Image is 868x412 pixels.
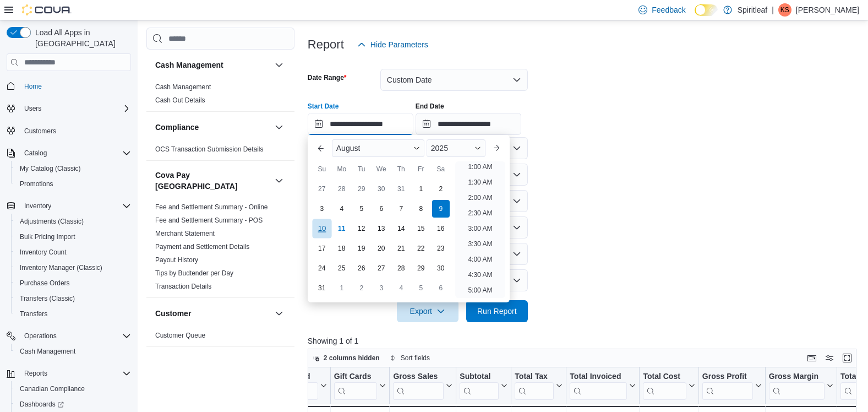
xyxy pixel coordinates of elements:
span: Reports [24,369,47,378]
div: Net Sold [279,372,318,382]
div: day-7 [392,200,410,218]
div: day-14 [392,220,410,237]
button: Display options [823,351,836,365]
ul: Time [455,161,505,298]
a: Promotions [15,177,58,191]
div: day-24 [313,259,331,277]
div: day-18 [333,240,351,257]
div: day-11 [333,220,351,237]
span: Dark Mode [695,16,695,17]
div: day-20 [373,240,390,257]
div: day-22 [412,240,430,257]
div: day-29 [353,180,370,198]
div: day-2 [432,180,450,198]
span: Operations [24,332,57,340]
button: Bulk Pricing Import [11,229,135,245]
button: Gift Cards [334,372,386,400]
button: Subtotal [460,372,507,400]
div: day-31 [313,279,331,297]
button: Open list of options [512,144,521,153]
div: day-17 [313,240,331,257]
div: Su [313,160,331,178]
button: Customer [272,307,286,320]
button: Gross Sales [393,372,452,400]
span: Transfers [15,307,131,321]
button: Compliance [155,122,270,133]
div: day-6 [373,200,390,218]
button: Promotions [11,176,135,192]
div: day-27 [373,259,390,277]
span: Purchase Orders [20,279,70,288]
h3: Discounts & Promotions [155,357,245,368]
p: Showing 1 of 1 [308,335,862,346]
div: day-10 [312,219,331,238]
div: day-25 [333,259,351,277]
button: Gross Margin [769,372,833,400]
span: Adjustments (Classic) [20,217,84,226]
span: Inventory Count [20,248,67,257]
div: Gross Profit [702,372,753,382]
button: Catalog [20,147,51,160]
button: Next month [488,139,505,157]
div: Gross Margin [769,372,825,382]
a: Inventory Count [15,246,71,259]
div: August, 2025 [312,179,451,298]
h3: Cash Management [155,59,223,71]
div: Mo [333,160,351,178]
div: day-2 [353,279,370,297]
button: Reports [2,366,135,381]
div: day-4 [392,279,410,297]
li: 3:00 AM [463,222,496,235]
button: Purchase Orders [11,275,135,291]
span: Bulk Pricing Import [15,230,131,243]
button: Inventory [2,198,135,214]
div: Gross Sales [393,372,444,382]
span: Customers [24,127,56,135]
button: Total Tax [515,372,563,400]
div: Gift Cards [334,372,378,382]
a: Fee and Settlement Summary - POS [155,216,263,224]
span: Transaction Details [155,282,211,291]
button: Inventory Count [11,245,135,260]
span: Cash Management [20,347,75,356]
span: Transfers [20,310,47,318]
div: day-1 [412,180,430,198]
span: Users [24,104,41,113]
span: Operations [20,329,131,343]
a: Dashboards [15,398,68,411]
span: Fee and Settlement Summary - Online [155,203,268,212]
a: Merchant Statement [155,230,215,237]
h3: Customer [155,308,191,319]
div: day-27 [313,180,331,198]
li: 4:00 AM [463,253,496,266]
span: Users [20,102,131,115]
li: 4:30 AM [463,268,496,281]
a: Customers [20,124,61,138]
div: Customer [146,329,294,346]
button: Reports [20,367,52,380]
span: Customer Queue [155,331,205,340]
span: Transfers (Classic) [15,292,131,305]
button: Cash Management [155,59,270,71]
span: Catalog [24,149,47,158]
h3: Compliance [155,122,199,133]
button: Enter fullscreen [840,351,854,365]
label: End Date [416,102,444,111]
div: day-4 [333,200,351,218]
p: [PERSON_NAME] [796,3,859,17]
button: Total Invoiced [570,372,636,400]
span: Catalog [20,147,131,160]
button: Adjustments (Classic) [11,214,135,229]
span: 2025 [431,144,448,153]
a: Cash Out Details [155,96,205,104]
span: Canadian Compliance [20,384,85,393]
div: Gross Profit [702,372,753,400]
input: Press the down key to open a popover containing a calendar. [416,113,521,135]
div: Compliance [146,143,294,160]
a: Inventory Manager (Classic) [15,261,107,274]
button: Total Cost [643,372,695,400]
div: day-9 [432,200,450,218]
div: Th [392,160,410,178]
span: Adjustments (Classic) [15,215,131,228]
span: 2 columns hidden [324,354,380,362]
